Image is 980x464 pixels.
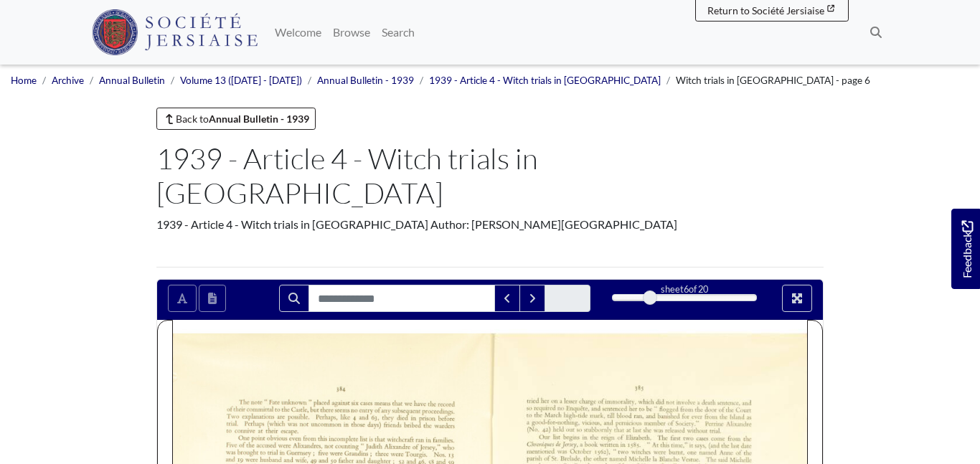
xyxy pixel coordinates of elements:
[52,75,84,86] a: Archive
[92,6,258,59] a: Société Jersiaise logo
[99,75,165,86] a: Annual Bulletin
[156,216,824,233] div: 1939 - Article 4 - Witch trials in [GEOGRAPHIC_DATA] Author: [PERSON_NAME][GEOGRAPHIC_DATA]
[168,285,197,312] button: Toggle text selection (Alt+T)
[494,285,520,312] button: Previous Match
[92,9,258,55] img: Société Jersiaise
[209,113,309,125] strong: Annual Bulletin - 1939
[199,285,226,312] button: Open transcription window
[429,75,661,86] a: 1939 - Article 4 - Witch trials in [GEOGRAPHIC_DATA]
[958,221,976,279] span: Feedback
[279,285,309,312] button: Search
[782,285,812,312] button: Full screen mode
[327,18,376,47] a: Browse
[308,285,495,312] input: Search for
[376,18,420,47] a: Search
[317,75,414,86] a: Annual Bulletin - 1939
[519,285,545,312] button: Next Match
[180,75,302,86] a: Volume 13 ([DATE] - [DATE])
[612,283,757,296] div: sheet of 20
[951,209,980,289] a: Would you like to provide feedback?
[156,141,824,210] h1: 1939 - Article 4 - Witch trials in [GEOGRAPHIC_DATA]
[684,283,689,295] span: 6
[269,18,327,47] a: Welcome
[11,75,37,86] a: Home
[156,108,316,130] a: Back toAnnual Bulletin - 1939
[676,75,870,86] span: Witch trials in [GEOGRAPHIC_DATA] - page 6
[707,4,824,16] span: Return to Société Jersiaise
